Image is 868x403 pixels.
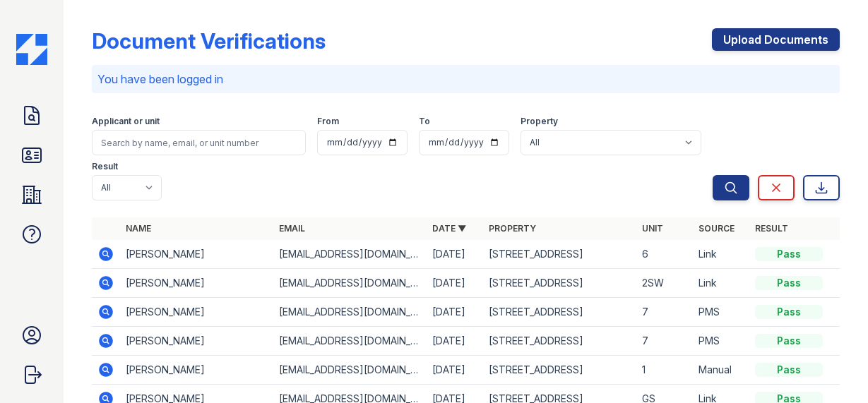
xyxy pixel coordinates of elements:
[273,356,427,385] td: [EMAIL_ADDRESS][DOMAIN_NAME]
[120,240,273,269] td: [PERSON_NAME]
[92,116,160,127] label: Applicant or unit
[427,269,483,298] td: [DATE]
[126,223,151,234] a: Name
[489,223,536,234] a: Property
[427,240,483,269] td: [DATE]
[693,298,749,327] td: PMS
[120,269,273,298] td: [PERSON_NAME]
[432,223,466,234] a: Date ▼
[273,327,427,356] td: [EMAIL_ADDRESS][DOMAIN_NAME]
[636,327,693,356] td: 7
[483,269,636,298] td: [STREET_ADDRESS]
[427,298,483,327] td: [DATE]
[693,269,749,298] td: Link
[636,269,693,298] td: 2SW
[483,240,636,269] td: [STREET_ADDRESS]
[427,356,483,385] td: [DATE]
[483,327,636,356] td: [STREET_ADDRESS]
[755,363,823,377] div: Pass
[521,116,558,127] label: Property
[483,356,636,385] td: [STREET_ADDRESS]
[755,247,823,261] div: Pass
[636,240,693,269] td: 6
[693,240,749,269] td: Link
[273,240,427,269] td: [EMAIL_ADDRESS][DOMAIN_NAME]
[92,130,306,155] input: Search by name, email, or unit number
[97,71,834,88] p: You have been logged in
[419,116,430,127] label: To
[483,298,636,327] td: [STREET_ADDRESS]
[636,356,693,385] td: 1
[120,327,273,356] td: [PERSON_NAME]
[698,223,735,234] a: Source
[427,327,483,356] td: [DATE]
[712,28,840,51] a: Upload Documents
[279,223,305,234] a: Email
[16,34,47,65] img: CE_Icon_Blue-c292c112584629df590d857e76928e9f676e5b41ef8f769ba2f05ee15b207248.png
[120,298,273,327] td: [PERSON_NAME]
[636,298,693,327] td: 7
[317,116,339,127] label: From
[92,161,118,172] label: Result
[755,223,788,234] a: Result
[693,327,749,356] td: PMS
[273,298,427,327] td: [EMAIL_ADDRESS][DOMAIN_NAME]
[755,305,823,319] div: Pass
[693,356,749,385] td: Manual
[755,276,823,290] div: Pass
[92,28,326,54] div: Document Verifications
[273,269,427,298] td: [EMAIL_ADDRESS][DOMAIN_NAME]
[755,334,823,348] div: Pass
[642,223,663,234] a: Unit
[120,356,273,385] td: [PERSON_NAME]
